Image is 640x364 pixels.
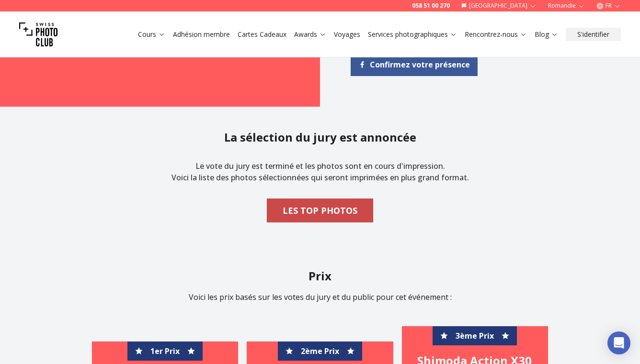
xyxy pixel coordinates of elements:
div: Open Intercom Messenger [607,331,630,354]
span: Confirmez votre présence [370,59,470,70]
button: Voyages [330,28,364,41]
a: Confirmez votre présence [351,53,478,76]
img: Swiss photo club [19,15,57,54]
button: Services photographiques [364,28,461,41]
p: Le vote du jury est terminé et les photos sont en cours d'impression. Voici la liste des photos s... [171,153,469,191]
span: 1er Prix [150,345,180,357]
button: Cartes Cadeaux [234,28,290,41]
button: Blog [531,28,562,41]
p: Voici les prix basés sur les votes du jury et du public pour cet événement : [21,291,619,303]
button: LES TOP PHOTOS [267,199,373,222]
a: Services photographiques [368,30,457,39]
button: S'identifier [566,28,621,41]
h2: La sélection du jury est annoncée [224,130,416,145]
a: Rencontrez-nous [465,30,527,39]
h2: Prix [21,268,619,284]
span: 3ème Prix [456,330,494,342]
button: Adhésion membre [169,28,234,41]
b: LES TOP PHOTOS [283,204,357,217]
button: Cours [134,28,169,41]
a: Blog [535,30,558,39]
a: Cours [138,30,165,39]
a: Awards [294,30,326,39]
button: Awards [290,28,330,41]
a: 058 51 00 270 [412,2,450,10]
span: 2ème Prix [301,345,339,357]
a: Adhésion membre [173,30,230,39]
a: Cartes Cadeaux [238,30,286,39]
a: Voyages [334,30,360,39]
button: Rencontrez-nous [461,28,531,41]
